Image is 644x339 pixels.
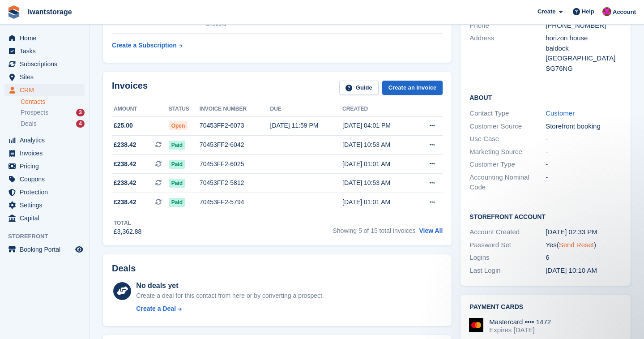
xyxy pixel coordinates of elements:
[4,147,85,159] a: menu
[4,58,85,70] a: menu
[546,134,622,144] div: -
[546,33,622,43] div: horizon house
[469,33,546,73] div: Address
[557,241,596,249] span: ( )
[20,212,73,224] span: Capital
[4,243,85,256] a: menu
[469,227,546,237] div: Account Created
[114,121,133,130] span: £25.00
[582,7,594,16] span: Help
[200,159,270,169] div: 70453FF2-6025
[21,120,37,128] span: Deals
[4,173,85,185] a: menu
[4,199,85,211] a: menu
[4,45,85,57] a: menu
[4,186,85,198] a: menu
[112,81,148,95] h2: Invoices
[270,121,343,130] div: [DATE] 11:59 PM
[469,108,546,119] div: Contact Type
[546,121,622,132] div: Storefront booking
[469,212,622,221] h2: Storefront Account
[20,199,73,211] span: Settings
[169,102,200,116] th: Status
[270,102,343,116] th: Due
[200,178,270,188] div: 70453FF2-5812
[342,102,415,116] th: Created
[342,197,415,207] div: [DATE] 01:01 AM
[546,21,622,31] div: [PHONE_NUMBER]
[546,147,622,157] div: -
[20,71,73,83] span: Sites
[76,120,85,128] div: 4
[546,227,622,237] div: [DATE] 02:33 PM
[342,178,415,188] div: [DATE] 10:53 AM
[21,108,48,117] span: Prospects
[74,244,85,255] a: Preview store
[200,197,270,207] div: 70453FF2-5794
[169,179,185,188] span: Paid
[469,304,622,311] h2: Payment cards
[20,243,73,256] span: Booking Portal
[559,241,594,249] a: Send Reset
[112,37,183,54] a: Create a Subscription
[114,178,136,188] span: £238.42
[200,121,270,130] div: 70453FF2-6073
[333,227,415,234] span: Showing 5 of 15 total invoices
[546,253,622,263] div: 6
[20,147,73,159] span: Invoices
[114,197,136,207] span: £238.42
[20,186,73,198] span: Protection
[489,326,551,334] div: Expires [DATE]
[602,7,611,16] img: Jonathan
[546,266,597,274] time: 2025-06-02 09:10:53 UTC
[169,198,185,207] span: Paid
[169,141,185,150] span: Paid
[4,212,85,224] a: menu
[114,219,141,227] div: Total
[339,81,379,95] a: Guide
[24,4,76,19] a: iwantstorage
[489,318,551,326] div: Mastercard •••• 1472
[21,108,85,117] a: Prospects 3
[136,304,324,313] a: Create a Deal
[469,121,546,132] div: Customer Source
[76,109,85,116] div: 3
[469,147,546,157] div: Marketing Source
[546,240,622,250] div: Yes
[21,119,85,129] a: Deals 4
[546,53,622,64] div: [GEOGRAPHIC_DATA]
[546,43,622,54] div: baldock
[169,121,188,130] span: Open
[546,172,622,193] div: -
[469,159,546,170] div: Customer Type
[114,227,141,236] div: £3,362.88
[114,159,136,169] span: £238.42
[20,84,73,96] span: CRM
[469,93,622,102] h2: About
[20,32,73,44] span: Home
[469,318,483,332] img: Mastercard Logo
[342,159,415,169] div: [DATE] 01:01 AM
[537,7,555,16] span: Create
[342,140,415,150] div: [DATE] 10:53 AM
[20,173,73,185] span: Coupons
[8,232,89,241] span: Storefront
[4,134,85,146] a: menu
[206,20,299,28] div: Shefford
[114,140,136,150] span: £238.42
[342,121,415,130] div: [DATE] 04:01 PM
[21,98,85,106] a: Contacts
[469,21,546,31] div: Phone
[469,266,546,276] div: Last Login
[546,64,622,74] div: SG76NG
[200,102,270,116] th: Invoice number
[112,41,177,50] div: Create a Subscription
[419,227,443,234] a: View All
[169,160,185,169] span: Paid
[20,58,73,70] span: Subscriptions
[469,172,546,193] div: Accounting Nominal Code
[20,45,73,57] span: Tasks
[112,263,136,274] h2: Deals
[469,134,546,144] div: Use Case
[613,8,636,17] span: Account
